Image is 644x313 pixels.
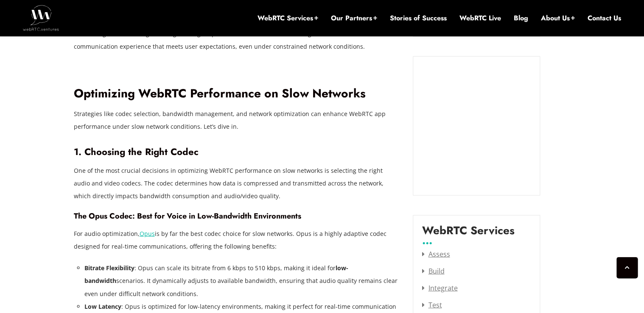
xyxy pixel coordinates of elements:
p: Strategies like codec selection, bandwidth management, and network optimization can enhance WebRT... [74,108,400,133]
a: Build [422,266,444,276]
a: Opus [140,230,155,238]
a: Our Partners [331,14,377,23]
iframe: Embedded CTA [422,65,531,186]
a: Integrate [422,283,457,293]
a: WebRTC Services [258,14,318,23]
label: WebRTC Services [422,224,514,244]
li: : Opus can scale its bitrate from 6 kbps to 510 kbps, making it ideal for scenarios. It dynamical... [84,262,400,300]
h3: 1. Choosing the Right Codec [74,146,400,158]
a: About Us [541,14,575,23]
a: Blog [514,14,528,23]
a: Assess [422,249,450,259]
a: WebRTC Live [459,14,501,23]
h2: Optimizing WebRTC Performance on Slow Networks [74,86,400,101]
a: Stories of Success [390,14,447,23]
strong: Low Latency [84,302,121,310]
a: Contact Us [588,14,621,23]
h4: The Opus Codec: Best for Voice in Low-Bandwidth Environments [74,211,400,221]
p: For audio optimization, is by far the best codec choice for slow networks. Opus is a highly adapt... [74,227,400,253]
p: One of the most crucial decisions in optimizing WebRTC performance on slow networks is selecting ... [74,164,400,202]
img: WebRTC.ventures [23,5,59,30]
strong: Bitrate Flexibility [84,264,134,272]
a: Test [422,300,442,310]
p: Addressing these challenges through the right optimizations is critical to delivering a smooth, r... [74,28,400,53]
